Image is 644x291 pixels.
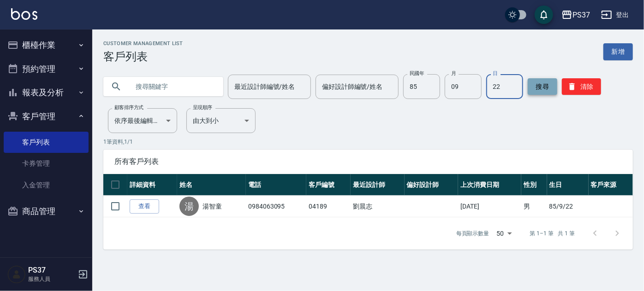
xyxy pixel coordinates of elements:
td: 04189 [306,196,351,217]
th: 客戶編號 [306,174,351,196]
th: 姓名 [177,174,246,196]
a: 新增 [603,43,633,60]
input: 搜尋關鍵字 [129,74,216,99]
a: 卡券管理 [4,153,89,174]
button: 報表及分析 [4,81,89,105]
button: 登出 [597,6,633,23]
button: 客戶管理 [4,105,89,128]
button: PS37 [558,6,594,24]
p: 每頁顯示數量 [456,229,489,238]
label: 顧客排序方式 [114,104,143,111]
button: 商品管理 [4,199,89,223]
a: 入金管理 [4,175,89,196]
th: 偏好設計師 [405,174,459,196]
a: 湯智童 [203,202,222,211]
p: 服務人員 [28,275,75,283]
th: 電話 [246,174,306,196]
button: save [535,6,553,24]
div: 湯 [179,197,199,216]
img: Person [7,265,26,284]
img: Logo [11,8,37,20]
span: 所有客戶列表 [114,157,622,166]
div: 依序最後編輯時間 [108,108,177,133]
div: 由大到小 [186,108,256,133]
p: 第 1–1 筆 共 1 筆 [530,229,575,238]
p: 1 筆資料, 1 / 1 [103,138,633,146]
h3: 客戶列表 [103,50,183,63]
button: 清除 [562,78,601,95]
td: 男 [521,196,547,217]
button: 櫃檯作業 [4,33,89,57]
td: [DATE] [458,196,521,217]
div: PS37 [572,9,590,21]
label: 民國年 [410,70,424,77]
td: 85/9/22 [547,196,589,217]
th: 最近設計師 [351,174,405,196]
button: 搜尋 [528,78,557,95]
a: 客戶列表 [4,132,89,153]
div: 50 [493,221,515,246]
button: 預約管理 [4,57,89,81]
th: 性別 [521,174,547,196]
td: 0984063095 [246,196,306,217]
label: 日 [493,70,497,77]
label: 月 [451,70,456,77]
th: 客戶來源 [589,174,633,196]
th: 上次消費日期 [458,174,521,196]
h5: PS37 [28,266,75,275]
h2: Customer Management List [103,41,183,47]
th: 生日 [547,174,589,196]
td: 劉晨志 [351,196,405,217]
a: 查看 [130,199,159,214]
th: 詳細資料 [127,174,177,196]
label: 呈現順序 [193,104,212,111]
